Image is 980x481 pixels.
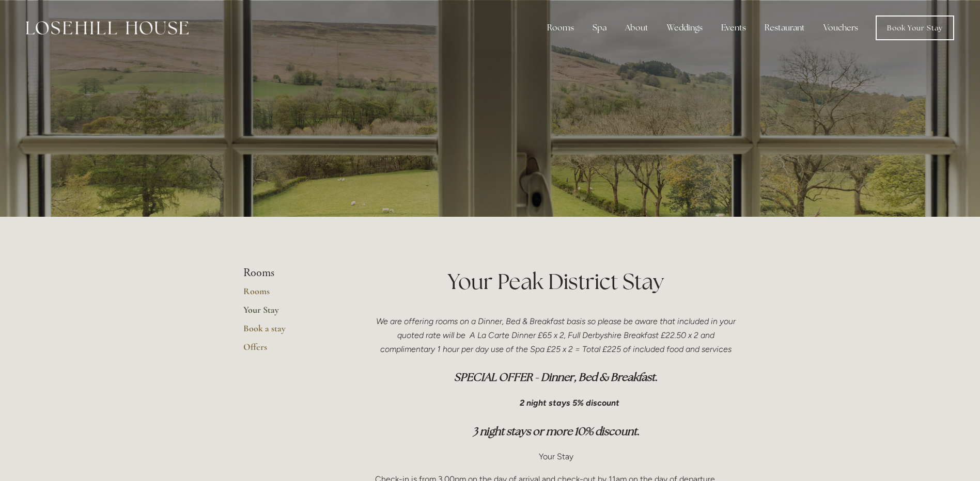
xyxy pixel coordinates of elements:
[243,285,342,304] a: Rooms
[520,398,619,408] em: 2 night stays 5% discount
[376,316,738,354] em: We are offering rooms on a Dinner, Bed & Breakfast basis so please be aware that included in your...
[713,18,754,38] div: Events
[876,15,954,40] a: Book Your Stay
[454,370,658,384] em: SPECIAL OFFER - Dinner, Bed & Breakfast.
[375,266,737,297] h1: Your Peak District Stay
[243,323,342,341] a: Book a stay
[584,18,615,38] div: Spa
[539,18,582,38] div: Rooms
[26,21,189,35] img: Losehill House
[756,18,813,38] div: Restaurant
[617,18,657,38] div: About
[659,18,711,38] div: Weddings
[815,18,866,38] a: Vouchers
[243,304,342,323] a: Your Stay
[243,341,342,360] a: Offers
[375,450,737,463] p: Your Stay
[473,424,640,438] em: 3 night stays or more 10% discount.
[243,266,342,280] li: Rooms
